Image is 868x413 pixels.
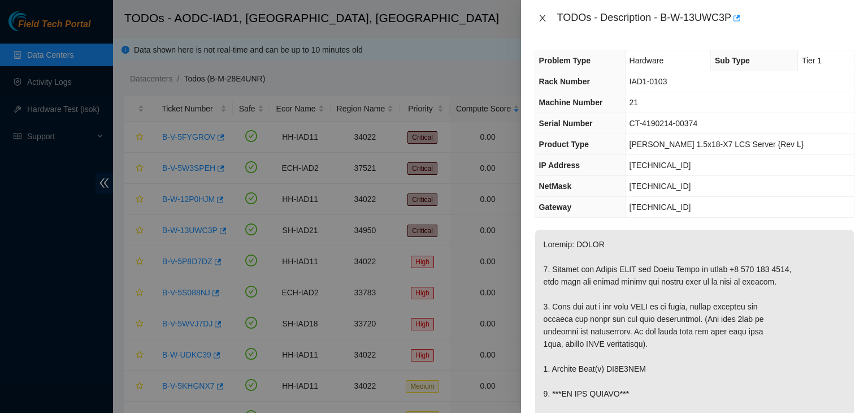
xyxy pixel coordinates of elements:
[802,56,822,65] span: Tier 1
[539,140,589,149] span: Product Type
[539,119,593,128] span: Serial Number
[630,56,664,65] span: Hardware
[630,203,691,212] span: [TECHNICAL_ID]
[539,56,591,65] span: Problem Type
[715,56,750,65] span: Sub Type
[630,161,691,170] span: [TECHNICAL_ID]
[539,182,572,191] span: NetMask
[630,119,698,128] span: CT-4190214-00374
[630,98,639,107] span: 21
[538,14,547,23] span: close
[539,98,603,107] span: Machine Number
[539,161,580,170] span: IP Address
[630,77,667,86] span: IAD1-0103
[535,13,550,24] button: Close
[557,9,854,27] div: TODOs - Description - B-W-13UWC3P
[539,203,572,212] span: Gateway
[630,140,804,149] span: [PERSON_NAME] 1.5x18-X7 LCS Server {Rev L}
[630,182,691,191] span: [TECHNICAL_ID]
[539,77,590,86] span: Rack Number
